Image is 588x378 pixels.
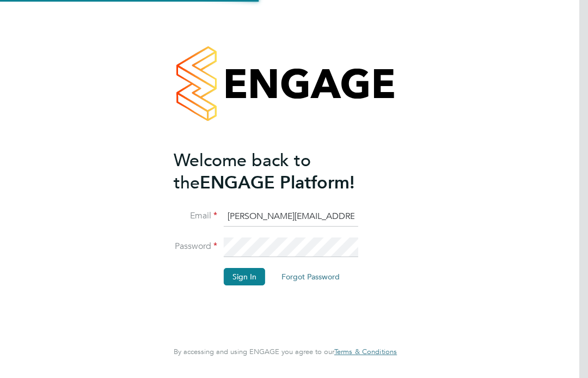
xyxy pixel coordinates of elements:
[334,347,397,356] a: Terms & Conditions
[174,347,397,356] span: By accessing and using ENGAGE you agree to our
[224,207,358,227] input: Enter your work email...
[174,210,217,222] label: Email
[174,149,386,194] h2: ENGAGE Platform!
[174,150,311,193] span: Welcome back to the
[273,268,348,285] button: Forgot Password
[224,268,265,285] button: Sign In
[334,347,397,356] span: Terms & Conditions
[174,241,217,252] label: Password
